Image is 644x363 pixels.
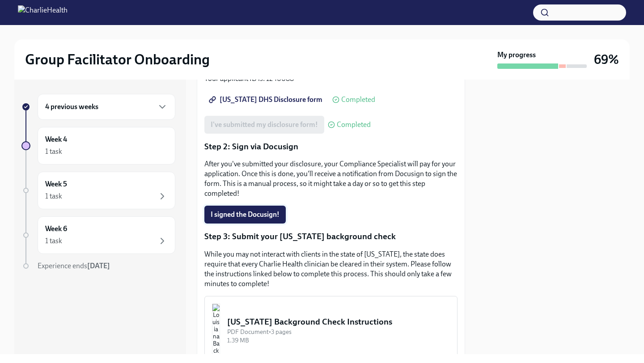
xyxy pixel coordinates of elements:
[45,236,62,246] div: 1 task
[45,179,67,189] h6: Week 5
[25,51,210,68] h2: Group Facilitator Onboarding
[21,127,175,165] a: Week 41 task
[21,172,175,209] a: Week 51 task
[341,96,375,103] span: Completed
[204,249,458,289] p: While you may not interact with clients in the state of [US_STATE], the state does require that e...
[38,94,175,120] div: 4 previous weeks
[21,216,175,254] a: Week 61 task
[227,336,450,345] div: 1.39 MB
[227,328,450,336] div: PDF Document • 3 pages
[204,206,286,224] button: I signed the Docusign!
[87,262,110,270] strong: [DATE]
[211,210,280,219] span: I signed the Docusign!
[38,262,110,270] span: Experience ends
[45,191,62,201] div: 1 task
[227,316,450,328] div: [US_STATE] Background Check Instructions
[337,121,371,128] span: Completed
[211,95,322,104] span: [US_STATE] DHS Disclosure form
[45,135,67,144] h6: Week 4
[204,159,458,198] p: After you've submitted your disclosure, your Compliance Specialist will pay for your application....
[18,5,68,20] img: CharlieHealth
[497,50,536,60] strong: My progress
[204,231,458,242] p: Step 3: Submit your [US_STATE] background check
[45,102,98,112] h6: 4 previous weeks
[45,224,67,234] h6: Week 6
[212,304,220,357] img: Louisiana Background Check Instructions
[204,91,329,109] a: [US_STATE] DHS Disclosure form
[45,147,62,156] div: 1 task
[204,141,458,152] p: Step 2: Sign via Docusign
[594,51,619,68] h3: 69%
